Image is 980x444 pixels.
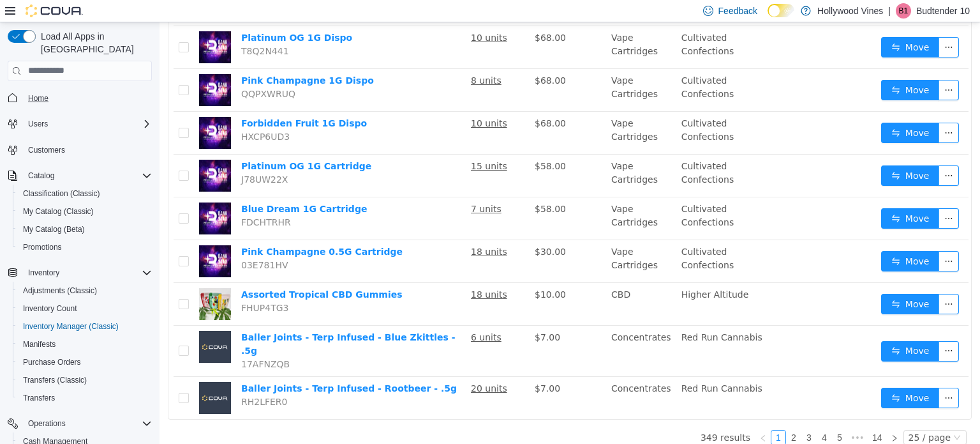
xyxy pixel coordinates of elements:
[658,408,672,422] a: 4
[23,142,70,158] a: Customers
[18,337,61,352] a: Manifests
[23,416,152,431] span: Operations
[23,116,152,132] span: Users
[722,15,780,35] button: icon: swapMove
[23,303,77,314] span: Inventory Count
[722,186,780,206] button: icon: swapMove
[311,10,348,20] u: 10 units
[18,283,152,298] span: Adjustments (Classic)
[23,357,81,367] span: Purchase Orders
[23,339,56,349] span: Manifests
[722,100,780,121] button: icon: swapMove
[82,10,193,20] a: Platinum OG 1G Dispo
[13,300,157,318] button: Inventory Count
[82,96,207,106] a: Forbidden Fruit 1G Dispo
[642,408,657,422] a: 3
[447,47,517,89] td: Vape Cartridges
[672,408,688,423] li: 5
[13,318,157,335] button: Inventory Manager (Classic)
[768,4,794,17] input: Dark Mode
[28,418,66,429] span: Operations
[18,204,152,219] span: My Catalog (Classic)
[13,371,157,389] button: Transfers (Classic)
[18,301,82,316] a: Inventory Count
[23,286,97,296] span: Adjustments (Classic)
[40,9,71,41] img: Platinum OG 1G Dispo hero shot
[896,3,911,19] div: Budtender 10
[23,242,62,252] span: Promotions
[40,95,71,126] img: Forbidden Fruit 1G Dispo hero shot
[82,310,296,333] a: Baller Joints - Terp Infused - Blue Zkittles - .5g
[3,141,157,159] button: Customers
[375,181,406,192] span: $58.00
[311,267,348,277] u: 18 units
[612,408,626,422] a: 1
[522,10,575,34] span: Cultivated Confections
[779,57,799,78] button: icon: ellipsis
[779,229,799,249] button: icon: ellipsis
[899,3,909,19] span: B1
[522,139,575,162] span: Cultivated Confections
[23,168,152,183] span: Catalog
[375,267,406,277] span: $10.00
[779,15,799,35] button: icon: ellipsis
[18,390,60,406] a: Transfers
[18,283,102,298] a: Adjustments (Classic)
[447,4,517,47] td: Vape Cartridges
[722,229,780,249] button: icon: swapMove
[23,116,53,132] button: Users
[447,132,517,175] td: Vape Cartridges
[23,206,94,217] span: My Catalog (Classic)
[447,89,517,132] td: Vape Cartridges
[779,186,799,206] button: icon: ellipsis
[18,355,152,370] span: Purchase Orders
[642,408,657,423] li: 3
[18,240,67,255] a: Promotions
[3,264,157,282] button: Inventory
[82,337,130,347] span: 17AFNZQB
[779,272,799,292] button: icon: ellipsis
[13,353,157,371] button: Purchase Orders
[447,355,517,397] td: Concentrates
[26,4,83,17] img: Cova
[28,145,65,155] span: Customers
[522,96,575,119] span: Cultivated Confections
[28,119,48,129] span: Users
[18,372,152,388] span: Transfers (Classic)
[627,408,641,422] a: 2
[522,361,603,371] span: Red Run Cannabis
[749,408,791,422] div: 25 / page
[13,238,157,256] button: Promotions
[13,203,157,220] button: My Catalog (Classic)
[522,224,575,248] span: Cultivated Confections
[23,393,55,403] span: Transfers
[708,408,727,423] li: 14
[82,66,136,77] span: QQPXWRUQ
[375,361,401,371] span: $7.00
[779,100,799,121] button: icon: ellipsis
[688,408,708,423] li: Next 5 Pages
[718,4,757,17] span: Feedback
[23,168,59,183] button: Catalog
[23,188,100,199] span: Classification (Classic)
[596,408,611,423] li: Previous Page
[375,53,406,63] span: $68.00
[82,195,131,205] span: FDCHTRHR
[657,408,672,423] li: 4
[82,280,129,291] span: FHUP4TG3
[23,265,64,280] button: Inventory
[82,238,129,248] span: 03E781HV
[13,335,157,353] button: Manifests
[888,3,891,19] p: |
[611,408,627,423] li: 1
[375,139,406,149] span: $58.00
[18,355,86,370] a: Purchase Orders
[18,186,105,201] a: Classification (Classic)
[522,53,575,77] span: Cultivated Confections
[375,224,406,234] span: $30.00
[627,408,642,423] li: 2
[82,374,128,385] span: RH2LFER0
[13,282,157,300] button: Adjustments (Classic)
[18,204,99,219] a: My Catalog (Classic)
[3,415,157,433] button: Operations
